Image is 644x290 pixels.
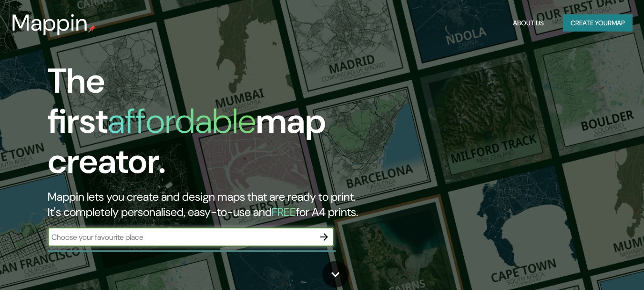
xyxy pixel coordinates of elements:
img: mappin-pin [88,25,96,32]
button: Create yourmap [563,14,633,32]
h5: FREE [272,204,296,219]
h2: Mappin lets you create and design maps that are ready to print. It's completely personalised, eas... [48,189,370,220]
button: About Us [509,14,548,32]
h3: Mappin [11,10,88,36]
h1: The first map creator. [48,61,370,189]
input: Choose your favourite place [48,232,315,243]
h1: affordable [108,99,256,143]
